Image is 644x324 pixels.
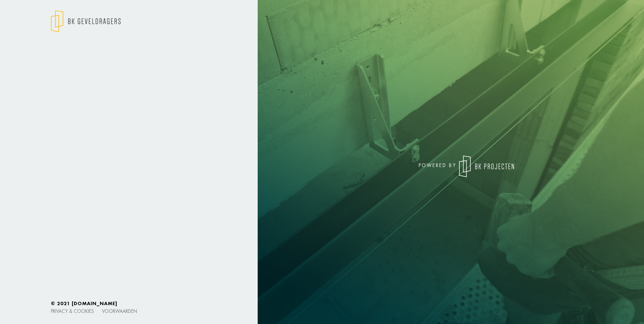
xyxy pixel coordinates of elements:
img: logo [51,10,121,32]
a: Privacy & cookies [51,308,94,314]
div: powered by [327,156,514,177]
h6: © 2021 [DOMAIN_NAME] [51,300,593,306]
a: Voorwaarden [102,308,137,314]
img: logo [459,156,514,177]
